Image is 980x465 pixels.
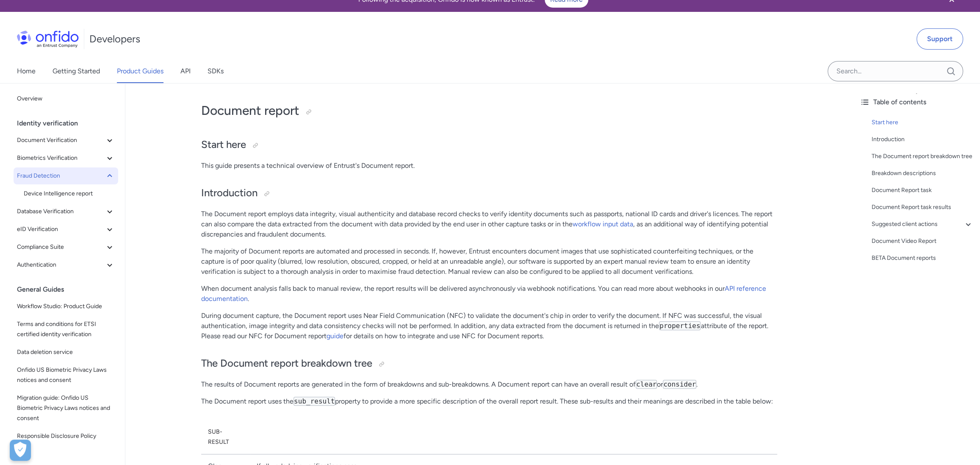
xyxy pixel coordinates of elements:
div: Table of contents [860,97,973,107]
a: Onfido US Biometric Privacy Laws notices and consent [14,362,118,389]
p: When document analysis falls back to manual review, the report results will be delivered asynchro... [201,284,777,304]
a: Breakdown descriptions [872,168,973,178]
span: eID Verification [17,224,105,234]
span: Data deletion service [17,347,115,357]
button: Database Verification [14,203,118,220]
span: Terms and conditions for ETSI certified identity verification [17,319,115,340]
p: The Document report employs data integrity, visual authenticity and database record checks to ver... [201,209,777,239]
a: BETA Document reports [872,253,973,263]
a: Document Report task [872,185,973,195]
a: Document Video Report [872,236,973,246]
p: The Document report uses the property to provide a more specific description of the overall repor... [201,396,777,407]
code: consider [663,380,696,389]
th: Sub-result [201,420,250,454]
span: Responsible Disclosure Policy [17,431,115,441]
a: The Document report breakdown tree [872,151,973,161]
span: Database Verification [17,206,105,217]
a: Getting Started [53,59,100,83]
input: Onfido search input field [828,61,963,81]
a: Suggested client actions [872,219,973,229]
span: Compliance Suite [17,242,105,252]
button: Authentication [14,256,118,273]
button: Document Verification [14,132,118,149]
code: properties [659,321,700,330]
img: Onfido Logo [17,31,79,47]
a: Responsible Disclosure Policy [14,428,118,445]
button: Biometrics Verification [14,150,118,167]
span: Device Intelligence report [24,189,115,199]
code: sub_result [293,397,335,406]
h2: Start here [201,138,777,152]
span: Fraud Detection [17,171,105,181]
a: Support [916,28,963,50]
span: Onfido US Biometric Privacy Laws notices and consent [17,365,115,385]
a: workflow input data [573,220,633,228]
span: Document Verification [17,135,105,145]
a: Product Guides [117,59,163,83]
a: Terms and conditions for ETSI certified identity verification [14,316,118,343]
a: Workflow Studio: Product Guide [14,298,118,315]
code: clear [636,380,657,389]
a: Device Intelligence report [20,185,118,202]
span: Workflow Studio: Product Guide [17,301,115,312]
h1: Developers [89,32,140,46]
a: SDKs [208,59,224,83]
div: Identity verification [17,115,122,132]
div: Cookie Preferences [10,440,31,461]
a: Home [17,59,36,83]
a: Migration guide: Onfido US Biometric Privacy Laws notices and consent [14,390,118,427]
button: Open Preferences [10,440,31,461]
p: This guide presents a technical overview of Entrust's Document report. [201,161,777,171]
a: Document Report task results [872,202,973,212]
h2: The Document report breakdown tree [201,356,777,371]
span: Migration guide: Onfido US Biometric Privacy Laws notices and consent [17,393,115,423]
a: Overview [14,90,118,107]
button: eID Verification [14,221,118,238]
div: General Guides [17,281,122,298]
h1: Document report [201,102,777,119]
h2: Introduction [201,186,777,200]
p: During document capture, the Document report uses Near Field Communication (NFC) to validate the ... [201,311,777,341]
span: Biometrics Verification [17,153,105,163]
span: Authentication [17,260,105,270]
button: Compliance Suite [14,239,118,256]
a: Start here [872,117,973,128]
button: Fraud Detection [14,167,118,184]
a: Introduction [872,134,973,145]
p: The results of Document reports are generated in the form of breakdowns and sub-breakdowns. A Doc... [201,379,777,390]
a: API [180,59,191,83]
a: Data deletion service [14,344,118,361]
a: API reference documentation [201,284,766,303]
a: guide [327,332,343,340]
span: Overview [17,94,115,104]
p: The majority of Document reports are automated and processed in seconds. If, however, Entrust enc... [201,246,777,277]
